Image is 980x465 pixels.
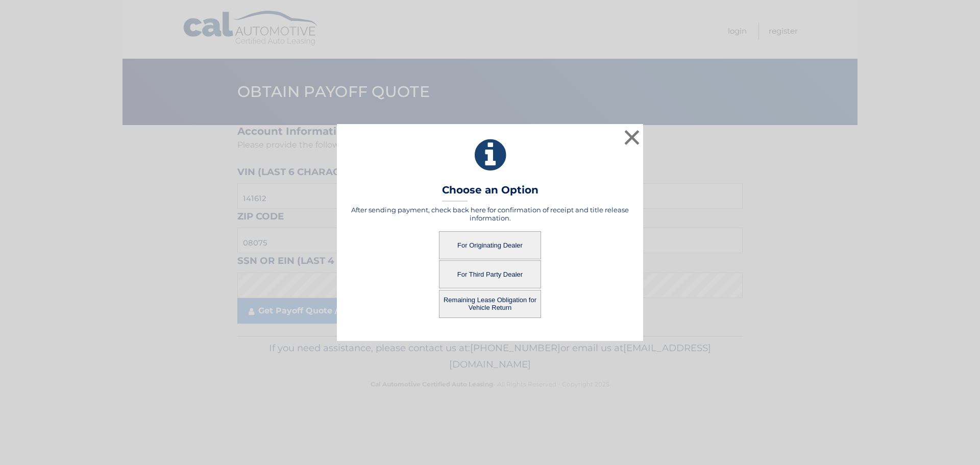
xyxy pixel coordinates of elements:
h3: Choose an Option [442,184,538,202]
h5: After sending payment, check back here for confirmation of receipt and title release information. [350,206,630,222]
button: For Originating Dealer [439,231,541,259]
button: For Third Party Dealer [439,260,541,288]
button: Remaining Lease Obligation for Vehicle Return [439,290,541,318]
button: × [622,127,642,148]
